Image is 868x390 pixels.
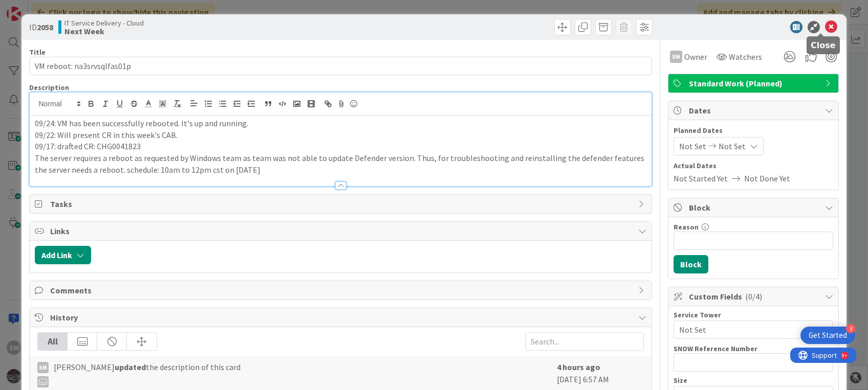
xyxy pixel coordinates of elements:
div: Service Tower [674,311,833,318]
b: 4 hours ago [557,362,600,372]
b: Next Week [64,27,144,35]
div: SM [670,51,682,63]
span: Not Done Yet [744,172,790,185]
span: Links [50,225,633,237]
span: ( 0/4 ) [745,291,762,302]
span: Dates [689,104,820,117]
span: IT Service Delivery - Cloud [64,19,144,27]
p: 09/22: Will present CR in this week's CAB. [35,129,646,141]
b: updated [115,362,146,372]
span: Not Set [719,140,746,152]
button: Block [674,255,708,273]
span: Comments [50,284,633,296]
div: SM [37,362,49,373]
input: type card name here... [29,57,652,75]
b: 2058 [37,22,53,32]
span: Description [29,83,69,92]
p: The server requires a reboot as requested by Windows team as team was not able to update Defender... [35,152,646,175]
span: [PERSON_NAME] the description of this card [54,361,241,387]
span: Not Set [679,324,815,336]
span: Owner [684,51,707,63]
span: Standard Work (Planned) [689,77,820,89]
span: Block [689,201,820,214]
span: Not Started Yet [674,172,728,185]
h5: Close [811,40,836,50]
label: Title [29,48,46,57]
span: Custom Fields [689,290,820,303]
button: Add Link [35,246,91,264]
label: Reason [674,222,699,232]
div: 9+ [52,4,57,12]
div: All [38,333,68,350]
label: SNOW Reference Number [674,344,757,353]
p: 09/24: VM has been successfully rebooted. It's up and running. [35,118,646,129]
p: 09/17: drafted CR: CHG0041823 [35,141,646,152]
div: 3 [846,324,855,333]
span: Not Set [679,140,706,152]
span: ID [29,21,53,33]
div: Get Started [809,330,847,340]
div: Size [674,377,833,384]
span: Watchers [729,51,762,63]
span: Planned Dates [674,125,833,136]
span: History [50,311,633,324]
div: Open Get Started checklist, remaining modules: 3 [800,327,855,344]
span: Actual Dates [674,160,833,171]
span: Support [21,2,47,14]
span: Tasks [50,198,633,210]
input: Search... [525,332,644,351]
